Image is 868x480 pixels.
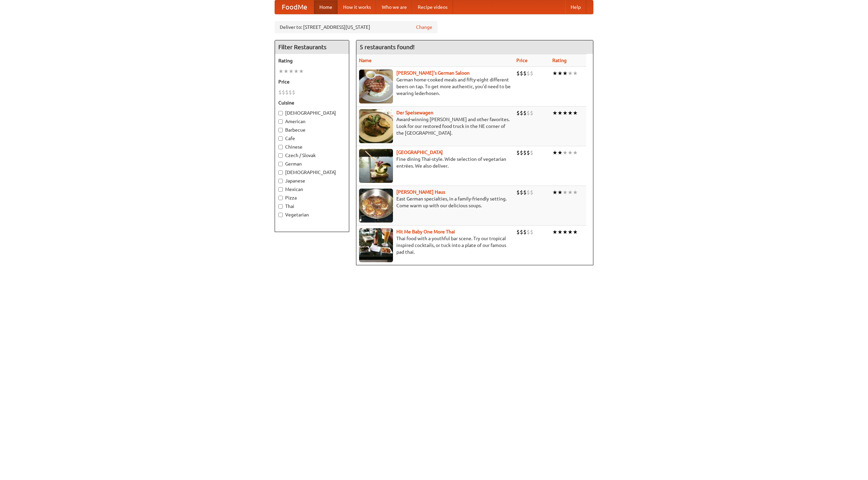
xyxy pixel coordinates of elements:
li: $ [523,149,527,156]
input: American [278,119,283,124]
li: $ [523,228,527,236]
a: [PERSON_NAME] Haus [396,189,445,195]
label: Czech / Slovak [278,152,346,159]
li: $ [520,109,523,117]
h5: Cuisine [278,99,346,106]
li: $ [530,189,533,196]
li: ★ [552,109,557,117]
input: Pizza [278,196,283,200]
img: babythai.jpg [359,228,393,262]
a: [GEOGRAPHIC_DATA] [396,150,443,155]
li: ★ [563,109,568,117]
li: ★ [289,68,294,75]
b: Hit Me Baby One More Thai [396,229,455,234]
img: satay.jpg [359,149,393,183]
li: $ [516,149,520,156]
li: ★ [568,109,573,117]
h5: Price [278,78,346,85]
li: $ [292,89,295,96]
li: $ [285,89,289,96]
li: ★ [563,228,568,236]
a: Name [359,58,372,63]
li: ★ [552,228,557,236]
li: ★ [568,189,573,196]
li: $ [282,89,285,96]
li: ★ [568,70,573,77]
li: ★ [563,70,568,77]
a: Home [314,0,338,14]
a: Price [516,58,528,63]
li: ★ [568,149,573,156]
li: ★ [557,189,563,196]
li: ★ [557,149,563,156]
a: Rating [552,58,567,63]
input: Czech / Slovak [278,153,283,158]
li: ★ [557,70,563,77]
li: $ [530,228,533,236]
label: Japanese [278,177,346,184]
li: ★ [557,109,563,117]
li: ★ [573,228,578,236]
a: [PERSON_NAME]'s German Saloon [396,70,470,76]
li: $ [520,70,523,77]
label: Pizza [278,194,346,201]
li: ★ [552,70,557,77]
li: $ [520,189,523,196]
label: Vegetarian [278,211,346,218]
img: speisewagen.jpg [359,109,393,143]
li: ★ [573,70,578,77]
li: $ [516,189,520,196]
li: ★ [563,149,568,156]
li: $ [523,109,527,117]
li: $ [520,149,523,156]
input: Barbecue [278,128,283,132]
a: Recipe videos [412,0,453,14]
li: $ [530,149,533,156]
p: Fine dining Thai-style. Wide selection of vegetarian entrées. We also deliver. [359,156,511,169]
p: Award-winning [PERSON_NAME] and other favorites. Look for our restored food truck in the NE corne... [359,116,511,136]
li: ★ [573,149,578,156]
p: Thai food with a youthful bar scene. Try our tropical inspired cocktails, or tuck into a plate of... [359,235,511,255]
label: German [278,160,346,167]
li: $ [516,109,520,117]
img: kohlhaus.jpg [359,189,393,223]
li: $ [530,70,533,77]
li: $ [530,109,533,117]
li: $ [278,89,282,96]
li: ★ [552,149,557,156]
label: Cafe [278,135,346,142]
li: $ [527,228,530,236]
label: American [278,118,346,125]
li: ★ [299,68,304,75]
input: Japanese [278,179,283,183]
p: German home-cooked meals and fifty-eight different beers on tap. To get more authentic, you'd nee... [359,76,511,97]
input: Vegetarian [278,213,283,217]
li: $ [516,228,520,236]
li: ★ [552,189,557,196]
label: Thai [278,203,346,210]
li: ★ [283,68,289,75]
h5: Rating [278,57,346,64]
input: [DEMOGRAPHIC_DATA] [278,170,283,175]
input: Thai [278,204,283,209]
li: $ [527,149,530,156]
a: FoodMe [275,0,314,14]
input: Chinese [278,145,283,149]
a: Der Speisewagen [396,110,433,115]
li: $ [527,70,530,77]
img: esthers.jpg [359,70,393,103]
h4: Filter Restaurants [275,40,349,54]
li: $ [523,70,527,77]
label: Chinese [278,143,346,150]
label: Barbecue [278,127,346,133]
a: Help [565,0,586,14]
li: $ [527,189,530,196]
ng-pluralize: 5 restaurants found! [360,44,415,50]
li: ★ [278,68,283,75]
input: [DEMOGRAPHIC_DATA] [278,111,283,115]
li: $ [520,228,523,236]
